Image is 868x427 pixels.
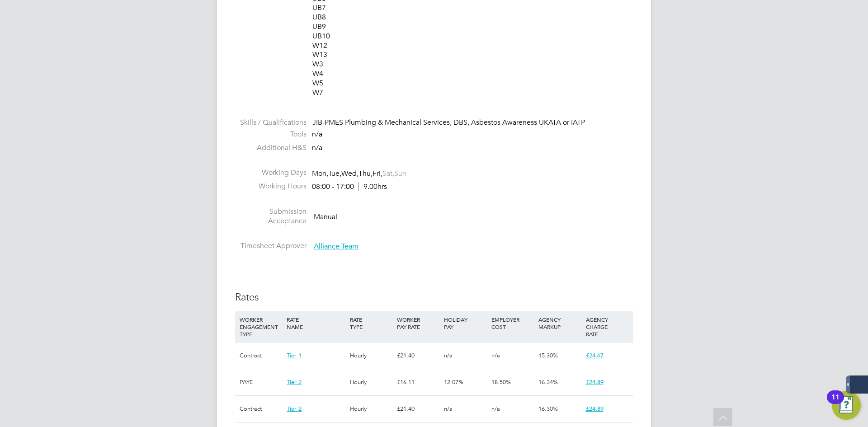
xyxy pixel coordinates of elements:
span: 16.34% [538,378,558,386]
span: £24.89 [586,405,604,413]
label: Working Hours [235,182,307,191]
span: Manual [314,212,337,221]
span: Sun [394,169,406,178]
span: Wed, [341,169,359,178]
div: £21.40 [395,343,442,369]
span: 16.30% [538,405,558,413]
span: n/a [444,352,453,359]
span: Fri, [373,169,382,178]
button: Open Resource Center, 11 new notifications [832,391,861,420]
label: Timesheet Approver [235,241,307,251]
span: Tier 2 [287,378,302,386]
span: Sat, [382,169,394,178]
div: RATE NAME [284,311,347,335]
span: Tier 1 [287,352,302,359]
span: Tier 2 [287,405,302,413]
label: Tools [235,130,307,139]
span: n/a [491,405,500,413]
span: 9.00hrs [359,182,387,191]
div: HOLIDAY PAY [442,311,489,335]
label: Submission Acceptance [235,207,307,226]
label: Additional H&S [235,143,307,153]
div: 11 [831,397,840,409]
div: £16.11 [395,369,442,395]
div: £21.40 [395,396,442,422]
span: n/a [312,130,322,139]
div: Contract [237,343,284,369]
span: n/a [444,405,453,413]
span: £24.67 [586,352,604,359]
span: 12.07% [444,378,463,386]
span: n/a [491,352,500,359]
span: Thu, [359,169,373,178]
div: AGENCY MARKUP [536,311,583,335]
div: PAYE [237,369,284,395]
span: Mon, [312,169,328,178]
div: AGENCY CHARGE RATE [584,311,631,342]
div: EMPLOYER COST [489,311,536,335]
h3: Rates [235,291,633,304]
div: Hourly [348,369,395,395]
div: 08:00 - 17:00 [312,182,387,192]
div: JIB-PMES Plumbing & Mechanical Services, DBS, Asbestos Awareness UKATA or IATP [312,118,633,127]
div: WORKER PAY RATE [395,311,442,335]
label: Working Days [235,168,307,178]
span: 15.30% [538,352,558,359]
span: Alliance Team [314,242,359,251]
span: £24.89 [586,378,604,386]
div: Hourly [348,396,395,422]
span: Tue, [328,169,341,178]
span: 18.50% [491,378,511,386]
div: Contract [237,396,284,422]
label: Skills / Qualifications [235,118,307,127]
div: WORKER ENGAGEMENT TYPE [237,311,284,342]
div: Hourly [348,343,395,369]
span: n/a [312,143,322,152]
div: RATE TYPE [348,311,395,335]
